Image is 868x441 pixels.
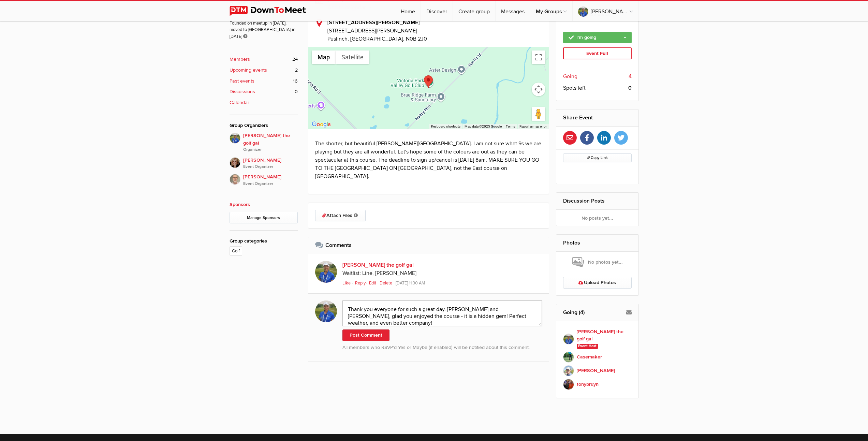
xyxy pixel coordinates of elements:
span: [STREET_ADDRESS][PERSON_NAME] [327,27,542,35]
a: [PERSON_NAME] the golf gal [342,262,414,268]
a: Terms (opens in new tab) [506,124,515,128]
span: Event Host [577,344,598,349]
a: Attach Files [315,210,366,221]
a: Members 24 [230,56,298,63]
img: Beth the golf gal [315,261,337,283]
a: Past events 16 [230,77,298,85]
a: Discussions 0 [230,88,298,95]
span: Founded on meetup in [DATE], moved to [GEOGRAPHIC_DATA] in [DATE] [230,13,298,40]
span: [PERSON_NAME] [243,157,298,170]
span: 0 [295,88,298,95]
a: Like [342,280,352,286]
a: Discussion Posts [563,197,605,204]
a: Discover [421,1,453,21]
button: Post Comment [342,329,389,341]
b: [PERSON_NAME] [577,367,615,374]
button: Copy Link [563,153,632,162]
div: Group categories [230,237,298,245]
button: Show street map [312,50,336,64]
h2: Going (4) [563,304,632,321]
button: Map camera controls [532,83,545,96]
img: Beth the golf gal [230,133,240,144]
b: [STREET_ADDRESS][PERSON_NAME] [327,19,420,26]
a: I'm going [563,32,632,43]
span: 2 [295,67,298,74]
a: [PERSON_NAME] the golf gal [573,1,638,21]
span: Puslinch, [GEOGRAPHIC_DATA], N0B 2J0 [327,35,427,42]
span: 16 [293,77,298,85]
a: Upload Photos [563,277,632,289]
span: Going [563,72,577,80]
a: My Groups [530,1,572,21]
h2: Share Event [563,109,632,126]
span: No photos yet... [572,256,623,268]
img: Mike N [563,365,574,376]
b: [PERSON_NAME] the golf gal [577,328,632,343]
p: All members who RSVP’d Yes or Maybe (if enabled) will be notified about this comment. [342,344,542,351]
p: The shorter, but beautiful [PERSON_NAME][GEOGRAPHIC_DATA]. I am not sure what 9s we are playing b... [315,139,542,180]
a: [PERSON_NAME] the golf galOrganizer [230,133,298,153]
a: [PERSON_NAME]Event Organizer [230,153,298,170]
div: Group Organizers [230,122,298,129]
span: Copy Link [587,156,608,160]
div: Event Full [563,47,632,60]
span: [DATE] 11:30 AM [396,280,425,286]
a: [PERSON_NAME] [563,364,632,378]
a: Upcoming events 2 [230,67,298,74]
span: [PERSON_NAME] [243,173,298,187]
a: Home [395,1,421,21]
a: Open this area in Google Maps (opens a new window) [310,120,333,129]
div: Waitlist: Line, [PERSON_NAME] [342,269,542,278]
span: [PERSON_NAME] the golf gal [243,132,298,153]
i: Event Organizer [243,164,298,170]
a: Calendar [230,99,298,106]
b: Past events [230,77,254,85]
a: Report a map error [519,124,547,128]
span: Spots left [563,84,586,92]
img: Beth the golf gal [563,334,574,344]
i: Event Organizer [243,181,298,187]
i: Organizer [243,147,298,153]
img: Caroline Nesbitt [230,157,240,168]
b: Members [230,56,250,63]
a: Manage Sponsors [230,212,298,223]
img: DownToMeet [230,6,317,16]
a: Sponsors [230,202,250,207]
div: No posts yet... [556,210,638,226]
b: Calendar [230,99,249,106]
img: Greg Mais [230,174,240,185]
b: 4 [629,72,632,80]
img: Casemaker [563,352,574,363]
a: tonybruyn [563,378,632,391]
a: Casemaker [563,350,632,364]
a: Messages [496,1,530,21]
b: Upcoming events [230,67,267,74]
b: Discussions [230,88,255,95]
button: Show satellite imagery [336,50,369,64]
b: 0 [628,84,632,92]
img: tonybruyn [563,379,574,390]
span: 24 [292,56,298,63]
span: Map data ©2025 Google [465,124,502,128]
span: Like [342,280,351,286]
a: Delete [380,280,395,286]
img: Google [310,120,333,129]
button: Keyboard shortcuts [431,124,460,129]
a: Create group [453,1,495,21]
button: Drag Pegman onto the map to open Street View [532,107,545,121]
h2: Comments [315,237,542,253]
b: Casemaker [577,353,602,361]
a: [PERSON_NAME] the golf gal Event Host [563,328,632,350]
a: Edit [369,280,379,286]
b: tonybruyn [577,381,599,388]
a: Reply [355,280,368,286]
button: Toggle fullscreen view [532,50,545,64]
a: Photos [563,239,580,246]
a: [PERSON_NAME]Event Organizer [230,170,298,187]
